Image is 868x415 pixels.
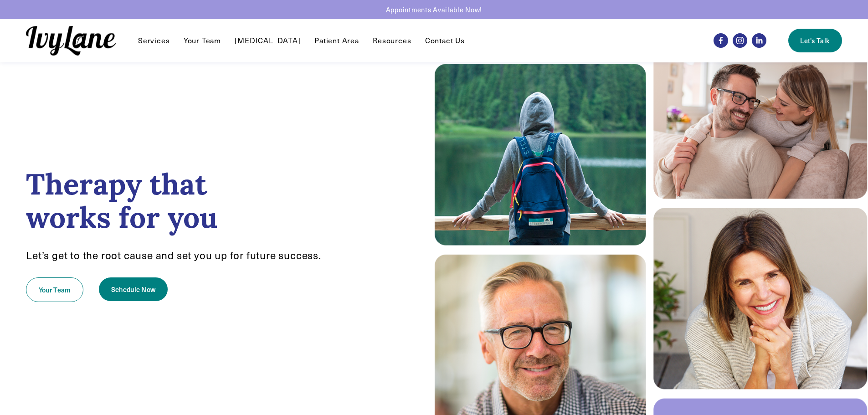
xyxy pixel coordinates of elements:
[733,33,747,48] a: Instagram
[99,277,168,301] a: Schedule Now
[373,36,411,46] span: Resources
[373,35,411,46] a: folder dropdown
[425,35,465,46] a: Contact Us
[26,26,116,56] img: Ivy Lane Counseling &mdash; Therapy that works for you
[314,35,359,46] a: Patient Area
[788,29,842,52] a: Let's Talk
[235,35,300,46] a: [MEDICAL_DATA]
[26,165,218,236] strong: Therapy that works for you
[26,277,83,302] a: Your Team
[752,33,766,48] a: LinkedIn
[26,248,321,262] span: Let’s get to the root cause and set you up for future success.
[184,35,221,46] a: Your Team
[138,36,169,46] span: Services
[714,33,728,48] a: Facebook
[138,35,169,46] a: folder dropdown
